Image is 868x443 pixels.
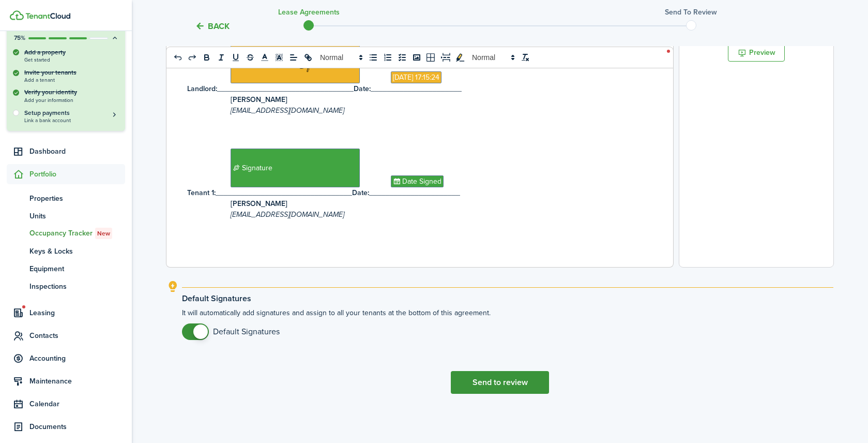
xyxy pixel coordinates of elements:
explanation-description: It will automatically add signatures and assign to all your tenants at the bottom of this agreement. [182,307,833,340]
a: Occupancy TrackerNew [7,225,125,242]
i: [EMAIL_ADDRESS][DOMAIN_NAME] [231,209,344,220]
button: list: bullet [366,51,380,64]
h5: Setup payments [24,108,119,117]
span: Keys & Locks [29,246,125,257]
span: Portfolio [29,169,125,180]
span: Properties [29,193,125,204]
strong: [PERSON_NAME] [231,94,287,105]
span: Contacts [29,330,125,341]
button: clean [518,51,532,64]
button: redo: redo [185,51,200,64]
a: Dashboard [7,141,125,161]
a: Setup paymentsLink a bank account [24,108,119,123]
a: Keys & Locks [7,242,125,260]
span: Calendar [29,398,125,409]
button: table-better [424,51,438,64]
strong: [PERSON_NAME] [231,198,287,209]
button: italic [214,51,229,64]
button: Back [195,21,230,32]
span: New [97,229,110,238]
span: Inspections [29,281,125,292]
a: Equipment [7,260,125,277]
a: Units [7,207,125,225]
p: 75% [13,34,26,42]
button: strike [243,51,257,64]
span: Occupancy Tracker [29,228,125,239]
a: Properties [7,189,125,207]
button: link [301,51,315,64]
span: Units [29,211,125,222]
span: Accounting [29,353,125,364]
span: Documents [29,421,125,432]
img: TenantCloud [25,13,70,19]
strong: Date: [354,83,371,94]
button: image [409,51,424,64]
h3: Lease Agreements [278,7,340,18]
button: Preview [728,44,785,62]
button: Send to review [451,371,549,394]
span: Equipment [29,263,125,274]
button: undo: undo [171,51,185,64]
div: Finish Account Setup75% [7,48,125,131]
i: [EMAIL_ADDRESS][DOMAIN_NAME] [231,105,344,116]
button: pageBreak [438,51,453,64]
span: Dashboard [29,146,125,157]
p: _________________________________ ______________________ [187,187,645,198]
explanation-title: Default Signatures [182,294,833,303]
strong: Date: [352,187,369,198]
button: toggleMarkYellow: markYellow [453,51,467,64]
span: Link a bank account [24,117,119,123]
p: _________________________________ ______________________ [187,83,645,94]
button: bold [200,51,214,64]
h3: Send to review [665,7,717,18]
span: Maintenance [29,376,125,387]
a: Inspections [7,277,125,295]
img: TenantCloud [10,10,24,20]
strong: Tenant 1: [187,187,216,198]
button: underline [229,51,243,64]
span: Leasing [29,307,125,318]
button: list: check [395,51,409,64]
i: outline [166,280,179,293]
strong: Landlord: [187,83,217,94]
button: list: ordered [380,51,395,64]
